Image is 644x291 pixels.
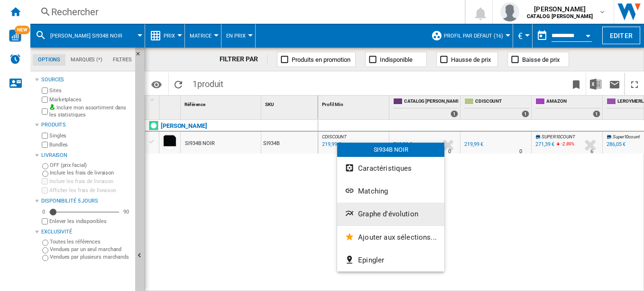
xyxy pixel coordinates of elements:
span: Graphe d'évolution [358,210,418,218]
span: Epingler [358,256,384,264]
button: Ajouter aux sélections... [337,226,444,249]
button: Epingler... [337,249,444,272]
span: Caractéristiques [358,164,412,173]
button: Matching [337,180,444,203]
span: Matching [358,187,388,195]
button: Caractéristiques [337,157,444,180]
div: SI934B NOIR [337,143,444,157]
span: Ajouter aux sélections... [358,233,437,242]
button: Graphe d'évolution [337,203,444,225]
